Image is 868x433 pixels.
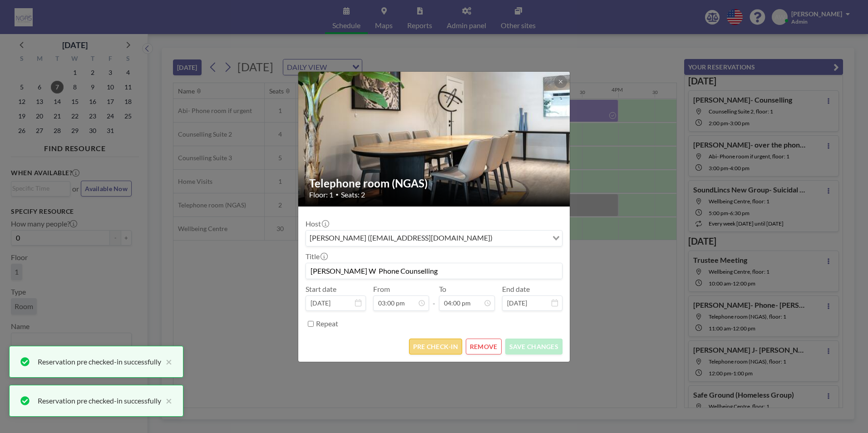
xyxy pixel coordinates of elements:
[306,231,562,246] div: Search for option
[306,263,562,279] input: (No title)
[335,191,339,198] span: •
[306,285,336,294] label: Start date
[306,252,327,261] label: Title
[161,356,172,367] button: close
[306,219,328,228] label: Host
[341,190,365,199] span: Seats: 2
[309,190,333,199] span: Floor: 1
[466,339,502,354] button: REMOVE
[409,339,462,354] button: PRE CHECK-IN
[373,285,390,294] label: From
[316,319,338,328] label: Repeat
[308,232,494,244] span: [PERSON_NAME] ([EMAIL_ADDRESS][DOMAIN_NAME])
[38,395,161,406] div: Reservation pre checked-in successfully
[161,395,172,406] button: close
[433,288,435,308] span: -
[298,48,571,230] img: 537.jpg
[439,285,446,294] label: To
[309,177,560,190] h2: Telephone room (NGAS)
[505,339,562,354] button: SAVE CHANGES
[38,356,161,367] div: Reservation pre checked-in successfully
